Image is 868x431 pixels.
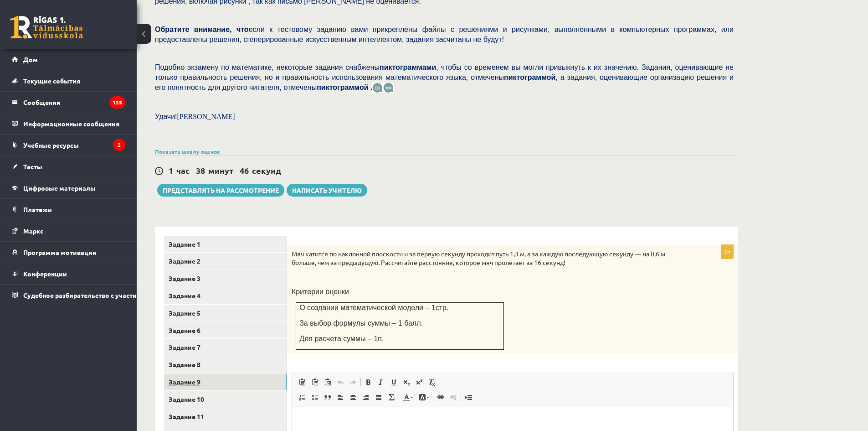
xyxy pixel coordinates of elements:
[164,408,287,425] a: Задание 11
[157,184,284,197] button: Представлять на рассмотрение
[413,376,426,388] a: Надстрочный индекс
[169,360,200,369] font: Задание 8
[23,77,80,85] font: Текущие события
[196,165,205,176] font: 38
[164,339,287,356] a: Задание 7
[23,55,38,63] font: Дом
[308,376,321,388] a: Вставить только текст (Ctrl+Shift+V)
[12,199,125,220] a: Платежи
[434,391,447,403] a: Вставить/редактировать ссылку (Ctrl+K)
[380,63,436,71] font: пиктограммами
[169,343,200,351] font: Задание 7
[12,242,125,263] a: Программа мотивации
[155,26,734,43] font: если к тестовому заданию вами прикреплены файлы с решениями и рисунками, выполненными в компьютер...
[164,236,287,253] a: Задание 1
[12,177,125,198] a: Цифровые материалы
[400,391,416,403] a: Цвет текста
[447,391,460,403] a: Удалить ссылку
[299,319,423,327] font: За выбор формулы суммы – 1 балл.
[23,184,96,192] font: Цифровые материалы
[155,63,380,71] font: Подобно экзамену по математике, некоторые задания снабжены
[296,376,308,388] a: Вставить (Ctrl+V)
[177,113,235,120] font: [PERSON_NAME]
[347,391,360,403] a: В центре
[292,249,665,267] font: Мяч катится по наклонной плоскости и за первую секунду проходит путь 1,3 м, а за каждую последующ...
[169,395,204,403] font: Задание 10
[362,376,375,388] a: Жирный (Ctrl+B)
[12,49,125,70] a: Дом
[387,376,400,388] a: Подчеркнутый (Ctrl+U)
[113,99,122,106] font: 135
[292,288,349,296] font: Критерии оценки
[169,257,200,265] font: Задание 2
[23,248,97,256] font: Программа мотивации
[23,270,67,278] font: Конференции
[252,165,281,176] font: секунд
[169,326,200,334] font: Задание 6
[169,240,200,248] font: Задание 1
[383,83,394,93] img: wKvN42sLe3LLwAAAABJRU5ErkJggg==
[176,165,190,176] font: час
[240,165,249,176] font: 46
[23,141,79,149] font: Учебные ресурсы
[208,165,233,176] font: минут
[23,98,60,106] font: Сообщения
[169,291,200,300] font: Задание 4
[372,83,383,93] img: JfuEzvunn4EvwAAAAASUVORK5CYII=
[724,248,730,255] font: 3п
[155,113,177,120] font: Удачи!
[334,376,347,388] a: Отменить (Ctrl+Z)
[334,391,347,403] a: На левом краю
[164,374,287,390] a: Задание 9
[317,83,372,91] font: пиктограммой .
[23,162,42,171] font: Тесты
[155,148,220,155] a: Показать шкалу оценок
[321,376,334,388] a: Вставить из Word
[436,63,639,71] font: , чтобы со временем вы могли привыкнуть к их значению.
[321,391,334,403] a: Цитировать
[169,309,200,317] font: Задание 5
[504,73,555,81] font: пиктограммой
[23,227,43,235] font: Маркс
[164,305,287,322] a: Задание 5
[118,141,121,148] font: 2
[23,205,52,213] font: Платежи
[12,263,125,284] a: Конференции
[372,391,385,403] a: По ширине
[164,322,287,339] a: Задание 6
[12,70,125,91] a: Текущие события
[163,186,279,194] font: Представлять на рассмотрение
[347,376,360,388] a: Повторить (Ctrl+Y)
[169,412,204,421] font: Задание 11
[12,156,125,177] a: Тесты
[12,220,125,241] a: Маркс
[169,274,200,282] font: Задание 3
[164,287,287,304] a: Задание 4
[426,376,438,388] a: Убрать формирование
[164,356,287,373] a: Задание 8
[385,391,398,403] a: Математика
[23,291,199,299] font: Судебное разбирательство с участием [PERSON_NAME]
[416,391,432,403] a: Цвет фона
[10,16,83,39] a: Рижская 1-я средняя школа заочного обучения
[299,304,448,312] font: О создании математической модели – 1стр.
[12,92,125,113] a: Сообщения135
[23,119,119,128] font: Информационные сообщения
[164,270,287,287] a: Задание 3
[12,285,125,306] a: Судебное разбирательство с участием [PERSON_NAME]
[400,376,413,388] a: Подстрочный индекс
[12,113,125,134] a: Информационные сообщения2
[292,186,362,194] font: Написать учителю
[169,165,173,176] font: 1
[287,184,367,197] a: Написать учителю
[164,253,287,270] a: Задание 2
[164,391,287,408] a: Задание 10
[375,376,387,388] a: Курсив (Ctrl+I)
[296,391,308,403] a: Вставить/удалить нумерованный список
[299,335,384,343] font: Для расчета суммы – 1п.
[169,378,200,386] font: Задание 9
[12,135,125,156] a: Учебные ресурсы
[462,391,475,403] a: Вставьте разрыв страницы для печати
[308,391,321,403] a: Вставить/удалить отмеченный список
